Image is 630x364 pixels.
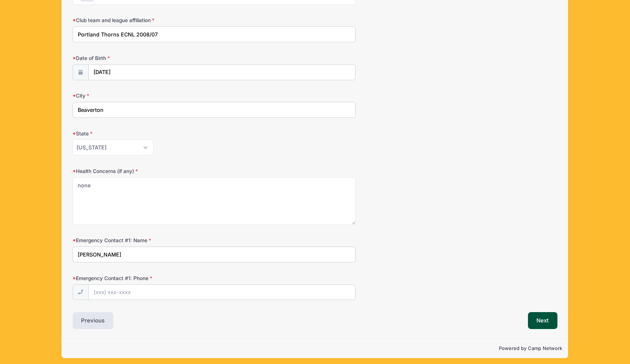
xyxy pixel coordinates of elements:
button: Next [528,312,558,329]
button: Previous [73,312,114,329]
label: Emergency Contact #1: Name [73,237,234,244]
label: Club team and league affiliation [73,17,234,24]
input: (xxx) xxx-xxxx [88,285,356,300]
label: Emergency Contact #1: Phone [73,275,234,282]
p: Powered by Camp Network [68,345,563,352]
label: City [73,92,234,99]
label: Date of Birth [73,54,234,62]
label: State [73,130,234,137]
label: Health Concerns (if any) [73,167,234,175]
input: mm/dd/yyyy [88,64,356,80]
